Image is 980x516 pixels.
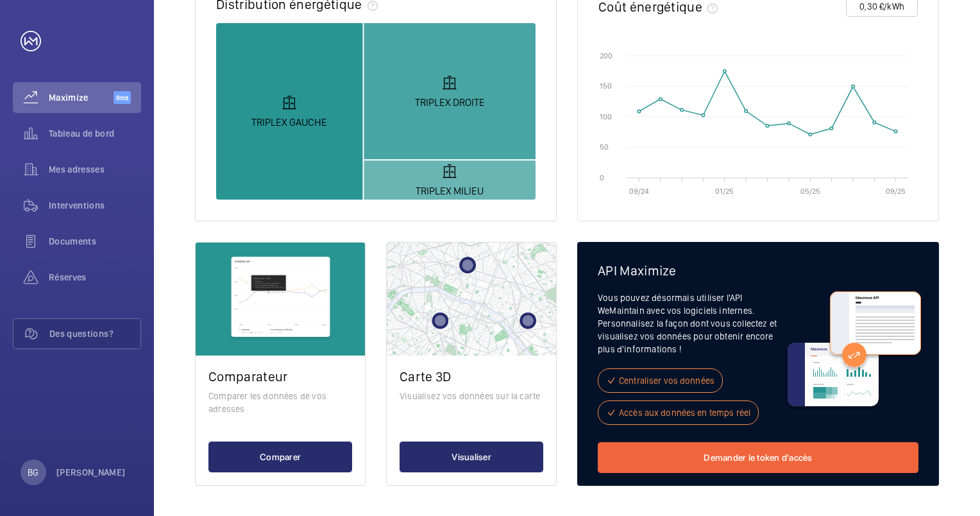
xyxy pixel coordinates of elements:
p: Comparer les données de vos adresses [208,390,352,415]
span: Tableau de bord [49,127,141,140]
text: 50 [600,142,609,151]
text: 200 [600,51,612,60]
h2: Carte 3D [400,368,543,384]
span: Réserves [49,271,141,284]
span: Des questions? [49,327,140,340]
button: Demander le token d'accès [598,442,918,473]
span: Maximize [49,91,114,104]
span: Centraliser vos données [619,374,714,387]
span: Mes adresses [49,163,141,176]
text: 0 [600,173,604,182]
text: 150 [600,82,612,90]
p: Visualisez vos données sur la carte [400,390,543,402]
h2: Comparateur [208,368,352,384]
button: Comparer [208,442,352,472]
text: 100 [600,112,612,121]
text: 01/25 [715,187,734,196]
text: 09/25 [886,187,906,196]
span: Beta [114,91,131,104]
p: [PERSON_NAME] [56,466,126,479]
h4: API Maximize [598,262,918,279]
span: Documents [49,235,141,248]
text: 09/24 [629,187,649,196]
p: Vous pouvez désormais utiliser l'API WeMaintain avec vos logiciels internes. Personnalisez la faç... [598,291,790,356]
span: Accès aux données en temps réel [619,406,750,419]
span: Interventions [49,199,141,212]
p: BG [28,466,38,479]
button: Visualiser [400,442,543,472]
img: maximize-api-card.svg [785,291,924,411]
text: 05/25 [800,187,820,196]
